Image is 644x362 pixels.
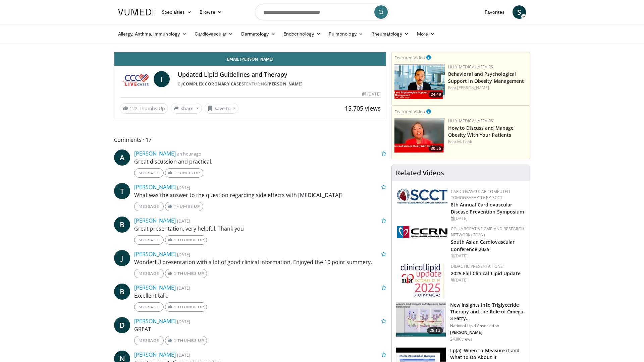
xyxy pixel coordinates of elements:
a: Email [PERSON_NAME] [114,52,386,66]
a: More [413,27,439,41]
a: Pulmonology [325,27,367,41]
small: Featured Video [394,55,425,61]
a: Endocrinology [279,27,325,41]
span: 1 [174,271,176,276]
a: T [114,183,130,199]
a: 122 Thumbs Up [120,103,168,114]
small: [DATE] [177,352,190,358]
a: A [114,149,130,166]
img: 51a70120-4f25-49cc-93a4-67582377e75f.png.150x105_q85_autocrop_double_scale_upscale_version-0.2.png [397,189,447,203]
p: GREAT [134,325,386,333]
img: 45ea033d-f728-4586-a1ce-38957b05c09e.150x105_q85_crop-smart_upscale.jpg [396,302,446,337]
span: 30:56 [429,145,443,152]
a: Cardiovascular Computed Tomography TV by SCCT [451,189,511,200]
a: 2025 Fall Clinical Lipid Update [451,270,521,277]
a: Thumbs Up [165,168,203,178]
video-js: Video Player [114,52,386,52]
a: Thumbs Up [165,202,203,211]
a: 1 Thumbs Up [165,269,207,278]
small: [DATE] [177,251,190,257]
small: [DATE] [177,285,190,291]
span: Comments 17 [114,135,386,144]
a: B [114,217,130,233]
a: [PERSON_NAME] [134,351,176,358]
small: [DATE] [177,318,190,324]
span: 28:13 [427,327,443,334]
a: B [114,284,130,300]
a: [PERSON_NAME] [457,85,489,90]
span: 122 [129,105,138,112]
small: an hour ago [177,151,201,157]
div: [DATE] [362,91,380,97]
div: Feat. [448,139,527,145]
button: Save to [205,103,239,114]
span: 1 [174,237,176,242]
a: Collaborative CME and Research Network (CCRN) [451,226,524,238]
small: [DATE] [177,218,190,224]
a: [PERSON_NAME] [267,81,303,87]
p: [PERSON_NAME] [450,330,526,335]
a: I [154,71,170,87]
a: Behavioral and Psychological Support in Obesity Management [448,71,524,84]
a: Cardiovascular [191,27,237,41]
img: c98a6a29-1ea0-4bd5-8cf5-4d1e188984a7.png.150x105_q85_crop-smart_upscale.png [394,118,445,153]
div: [DATE] [451,253,524,259]
a: Complex Coronary Cases [183,81,244,87]
a: Lilly Medical Affairs [448,118,493,124]
span: 1 [174,304,176,309]
h4: Related Videos [396,169,444,177]
a: Lilly Medical Affairs [448,64,493,70]
a: Message [134,302,164,312]
a: [PERSON_NAME] [134,150,176,157]
p: Wonderful presentation with a lot of good clinical information. Enjoyed the 10 point summery. [134,258,386,266]
img: d65bce67-f81a-47c5-b47d-7b8806b59ca8.jpg.150x105_q85_autocrop_double_scale_upscale_version-0.2.jpg [400,263,444,299]
input: Search topics, interventions [255,4,389,20]
a: S [513,5,526,19]
small: [DATE] [177,184,190,190]
small: Featured Video [394,109,425,115]
img: VuMedi Logo [118,9,154,15]
div: Feat. [448,85,527,91]
a: Message [134,269,164,278]
span: 1 [174,338,176,343]
a: Message [134,168,164,178]
img: a04ee3ba-8487-4636-b0fb-5e8d268f3737.png.150x105_q85_autocrop_double_scale_upscale_version-0.2.png [397,226,447,238]
img: Complex Coronary Cases [120,71,151,87]
p: Excellent talk. [134,292,386,300]
img: ba3304f6-7838-4e41-9c0f-2e31ebde6754.png.150x105_q85_crop-smart_upscale.png [394,64,445,99]
a: Allergy, Asthma, Immunology [114,27,191,41]
a: D [114,317,130,333]
a: Message [134,202,164,211]
a: [PERSON_NAME] [134,183,176,191]
a: [PERSON_NAME] [134,250,176,258]
h3: New Insights into Triglyceride Therapy and the Role of Omega-3 Fatty… [450,302,526,322]
a: South Asian Cardiovascular Conference 2025 [451,239,515,252]
a: Dermatology [237,27,279,41]
div: Didactic Presentations [451,263,524,269]
a: 1 Thumbs Up [165,235,207,245]
a: J [114,250,130,266]
a: How to Discuss and Manage Obesity With Your Patients [448,125,514,138]
p: 24.0K views [450,337,472,342]
a: [PERSON_NAME] [134,284,176,291]
a: 1 Thumbs Up [165,302,207,312]
div: [DATE] [451,216,524,222]
a: 28:13 New Insights into Triglyceride Therapy and the Role of Omega-3 Fatty… National Lipid Associ... [396,302,526,342]
p: National Lipid Association [450,323,526,328]
span: 15,705 views [345,104,381,112]
a: 30:56 [394,118,445,153]
h4: Updated Lipid Guidelines and Therapy [178,71,380,78]
div: [DATE] [451,277,524,283]
button: Share [171,103,202,114]
a: 24:49 [394,64,445,99]
a: Specialties [158,5,196,19]
a: Favorites [481,5,508,19]
p: Great presentation, very helpful. Thank you [134,225,386,233]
